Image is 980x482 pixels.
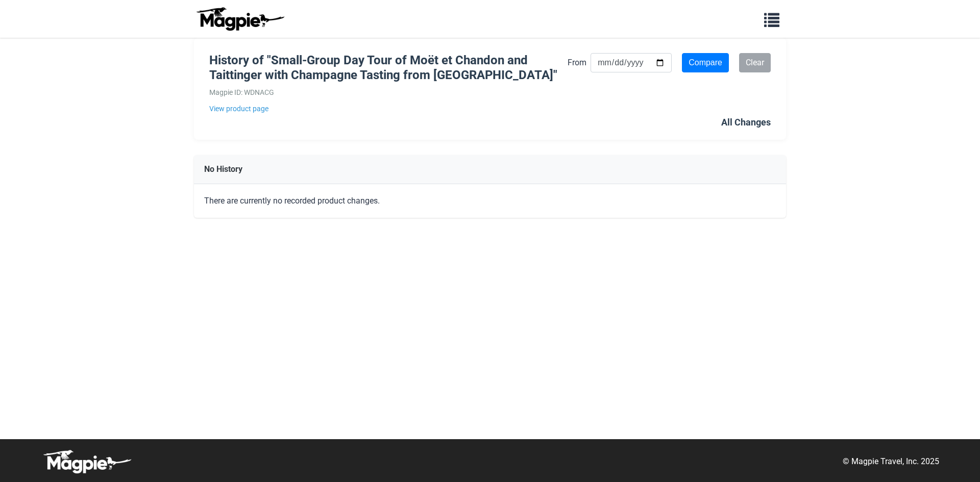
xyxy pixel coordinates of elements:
h1: History of "Small-Group Day Tour of Moët et Chandon and Taittinger with Champagne Tasting from [G... [209,53,568,83]
a: View product page [209,103,568,114]
div: Magpie ID: WDNACG [209,87,568,98]
div: No History [194,155,786,184]
div: All Changes [721,115,771,130]
label: From [568,56,586,69]
div: There are currently no recorded product changes. [194,184,786,218]
img: logo-white-d94fa1abed81b67a048b3d0f0ab5b955.png [41,449,133,474]
p: © Magpie Travel, Inc. 2025 [843,455,939,468]
input: Compare [682,53,729,72]
img: logo-ab69f6fb50320c5b225c76a69d11143b.png [194,7,286,31]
